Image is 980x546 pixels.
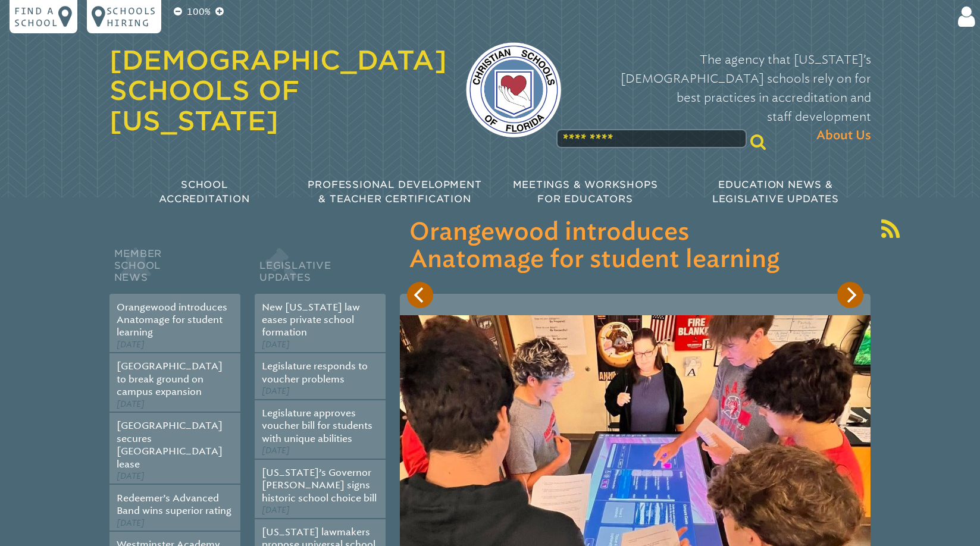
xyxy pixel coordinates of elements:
[109,245,240,294] h2: Member School News
[117,420,223,469] a: [GEOGRAPHIC_DATA] secures [GEOGRAPHIC_DATA] lease
[159,179,249,205] span: School Accreditation
[837,282,863,308] button: Next
[407,282,433,308] button: Previous
[117,399,145,409] span: [DATE]
[580,50,871,145] p: The agency that [US_STATE]’s [DEMOGRAPHIC_DATA] schools rely on for best practices in accreditati...
[816,126,871,145] span: About Us
[262,407,372,444] a: Legislature approves voucher bill for students with unique abilities
[184,5,213,19] p: 100%
[262,302,360,338] a: New [US_STATE] law eases private school formation
[117,302,227,338] a: Orangewood introduces Anatomage for student learning
[262,386,290,396] span: [DATE]
[117,340,145,350] span: [DATE]
[109,45,447,136] a: [DEMOGRAPHIC_DATA] Schools of [US_STATE]
[262,340,290,350] span: [DATE]
[117,471,145,481] span: [DATE]
[262,360,368,384] a: Legislature responds to voucher problems
[255,245,386,294] h2: Legislative Updates
[117,360,223,397] a: [GEOGRAPHIC_DATA] to break ground on campus expansion
[513,179,658,205] span: Meetings & Workshops for Educators
[14,5,58,29] p: Find a school
[262,445,290,456] span: [DATE]
[117,518,145,528] span: [DATE]
[262,505,290,515] span: [DATE]
[712,179,839,205] span: Education News & Legislative Updates
[117,492,231,516] a: Redeemer’s Advanced Band wins superior rating
[308,179,481,205] span: Professional Development & Teacher Certification
[409,219,861,274] h3: Orangewood introduces Anatomage for student learning
[107,5,156,29] p: Schools Hiring
[262,467,377,504] a: [US_STATE]’s Governor [PERSON_NAME] signs historic school choice bill
[466,42,561,137] img: csf-logo-web-colors.png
